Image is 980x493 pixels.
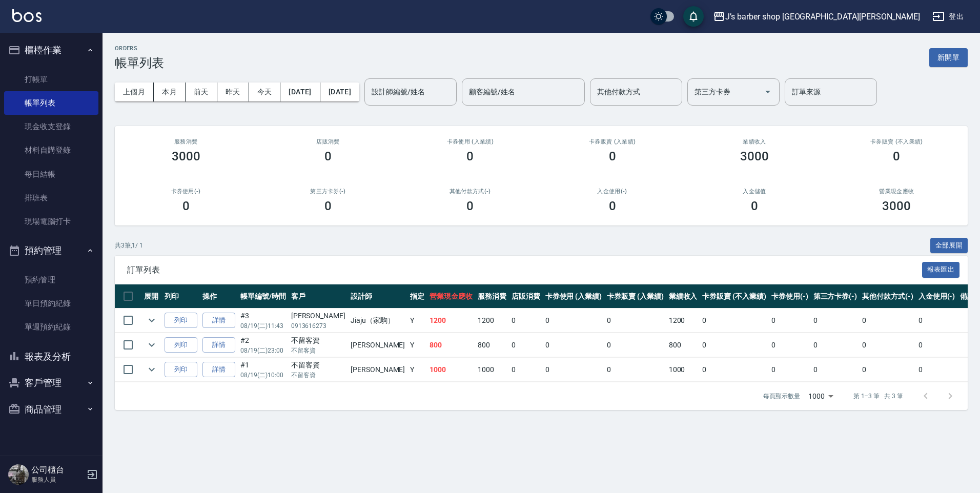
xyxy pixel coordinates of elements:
td: 1000 [427,358,475,382]
button: 昨天 [217,83,249,101]
button: [DATE] [320,83,359,101]
td: #1 [238,358,289,382]
a: 報表匯出 [922,264,960,274]
th: 入金使用(-) [916,284,958,309]
div: 1000 [804,382,837,410]
th: 展開 [141,284,162,309]
h2: 業績收入 [696,138,813,145]
button: 列印 [165,337,197,353]
td: Jiaju（家駒） [348,309,407,333]
button: expand row [144,362,159,377]
td: 0 [811,358,860,382]
td: 0 [769,358,811,382]
td: 0 [860,309,916,333]
th: 備註 [957,284,977,309]
td: 0 [543,358,605,382]
p: 08/19 (二) 11:43 [240,321,286,331]
p: 08/19 (二) 10:00 [240,371,286,380]
td: 1200 [427,309,475,333]
h3: 服務消費 [127,138,244,145]
div: 不留客資 [291,335,345,346]
h2: 卡券使用(-) [127,188,244,195]
th: 卡券使用 (入業績) [543,284,605,309]
h2: 營業現金應收 [838,188,955,195]
img: Person [8,464,29,485]
button: 報表及分析 [4,343,98,370]
td: 800 [427,333,475,357]
h2: 卡券販賣 (不入業績) [838,138,955,145]
a: 現金收支登錄 [4,115,98,138]
a: 新開單 [929,52,968,62]
h3: 3000 [882,199,911,213]
td: 800 [475,333,509,357]
td: 0 [604,309,666,333]
h3: 0 [751,199,758,213]
h3: 0 [182,199,190,213]
h3: 0 [893,149,900,163]
th: 列印 [162,284,200,309]
p: 不留客資 [291,346,345,355]
button: save [683,6,704,27]
td: 0 [604,333,666,357]
span: 訂單列表 [127,265,922,275]
h2: 卡券販賣 (入業績) [554,138,671,145]
a: 詳情 [202,362,235,378]
td: 1200 [666,309,700,333]
th: 卡券販賣 (不入業績) [700,284,768,309]
th: 店販消費 [509,284,543,309]
h2: 第三方卡券(-) [269,188,386,195]
th: 卡券使用(-) [769,284,811,309]
p: 第 1–3 筆 共 3 筆 [853,392,903,401]
h3: 0 [324,149,332,163]
button: 預約管理 [4,237,98,264]
button: 前天 [186,83,217,101]
h3: 0 [324,199,332,213]
th: 第三方卡券(-) [811,284,860,309]
td: 0 [769,333,811,357]
button: expand row [144,313,159,328]
a: 詳情 [202,337,235,353]
td: 0 [700,333,768,357]
a: 預約管理 [4,268,98,292]
td: 0 [509,358,543,382]
button: 列印 [165,313,197,328]
th: 服務消費 [475,284,509,309]
div: [PERSON_NAME] [291,311,345,321]
a: 排班表 [4,186,98,210]
button: 櫃檯作業 [4,37,98,64]
p: 08/19 (二) 23:00 [240,346,286,355]
td: #3 [238,309,289,333]
td: 0 [509,333,543,357]
td: 0 [916,309,958,333]
button: 本月 [154,83,186,101]
td: Y [407,309,427,333]
h2: 入金使用(-) [554,188,671,195]
p: 服務人員 [31,475,84,484]
th: 卡券販賣 (入業績) [604,284,666,309]
td: 800 [666,333,700,357]
td: 0 [700,309,768,333]
h3: 0 [466,199,474,213]
button: J’s barber shop [GEOGRAPHIC_DATA][PERSON_NAME] [709,6,924,27]
button: 今天 [249,83,281,101]
button: 上個月 [115,83,154,101]
h3: 0 [609,199,616,213]
td: 0 [811,309,860,333]
td: 0 [811,333,860,357]
h2: ORDERS [115,45,164,52]
button: 商品管理 [4,396,98,423]
p: 每頁顯示數量 [763,392,800,401]
th: 客戶 [289,284,348,309]
h3: 0 [466,149,474,163]
h2: 其他付款方式(-) [412,188,529,195]
td: 0 [769,309,811,333]
td: #2 [238,333,289,357]
td: 0 [509,309,543,333]
h2: 店販消費 [269,138,386,145]
p: 0913616273 [291,321,345,331]
td: 0 [543,333,605,357]
td: 0 [604,358,666,382]
a: 單週預約紀錄 [4,315,98,339]
td: 1000 [475,358,509,382]
button: expand row [144,337,159,353]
